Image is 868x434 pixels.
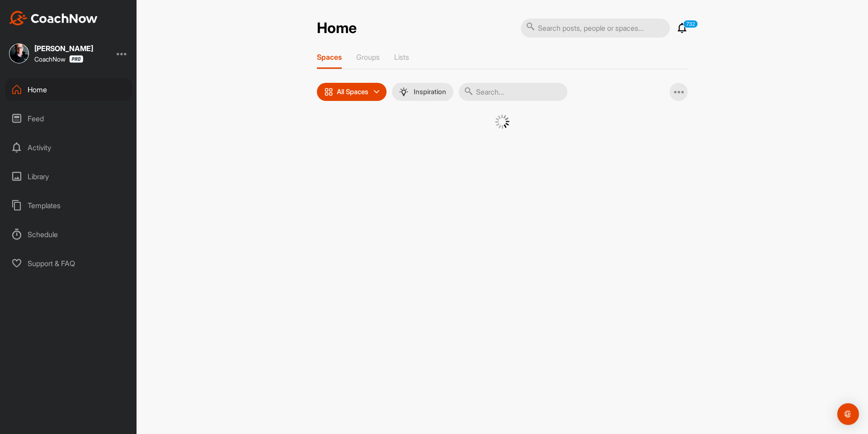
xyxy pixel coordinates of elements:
input: Search posts, people or spaces... [521,19,670,38]
div: Activity [5,136,132,159]
img: CoachNow Pro [69,55,83,63]
p: Groups [356,52,380,62]
div: [PERSON_NAME] [34,45,93,52]
img: CoachNow [9,11,98,25]
img: G6gVgL6ErOh57ABN0eRmCEwV0I4iEi4d8EwaPGI0tHgoAbU4EAHFLEQAh+QQFCgALACwIAA4AGAASAAAEbHDJSesaOCdk+8xg... [495,114,509,129]
div: Schedule [5,223,132,246]
div: Templates [5,194,132,217]
img: menuIcon [399,87,408,96]
div: Library [5,165,132,188]
input: Search... [459,83,567,101]
div: CoachNow [34,55,83,63]
h2: Home [317,19,357,37]
p: 732 [683,20,698,28]
p: Inspiration [414,88,446,95]
div: Support & FAQ [5,252,132,275]
p: All Spaces [337,88,368,95]
div: Open Intercom Messenger [837,403,859,425]
img: square_d7b6dd5b2d8b6df5777e39d7bdd614c0.jpg [9,43,29,63]
div: Feed [5,107,132,130]
img: icon [324,87,333,96]
p: Lists [394,52,409,62]
p: Spaces [317,52,342,62]
div: Home [5,78,132,101]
